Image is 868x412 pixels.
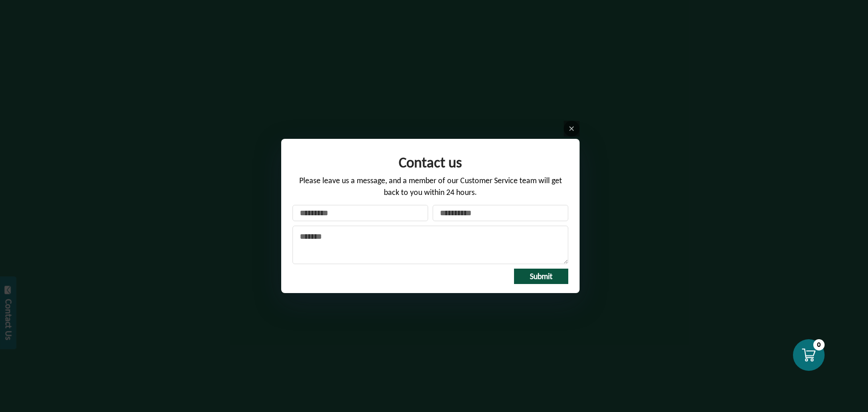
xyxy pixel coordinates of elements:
[399,153,462,171] span: Contact us
[514,269,568,284] button: Submit
[292,205,428,221] input: Your name
[292,175,568,204] div: Please leave us a message, and a member of our Customer Service team will get back to you within ...
[292,148,568,175] div: Form title
[813,339,825,350] div: 0
[433,205,568,221] input: Your email
[530,271,552,281] span: Submit
[292,226,568,264] textarea: Message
